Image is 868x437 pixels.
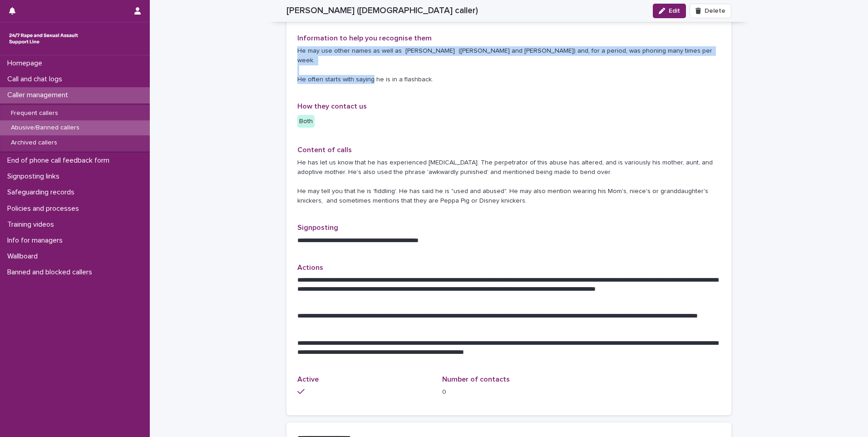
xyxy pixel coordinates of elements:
span: Signposting [297,224,338,231]
p: Signposting links [4,172,67,181]
span: Edit [669,8,680,14]
h2: [PERSON_NAME] ([DEMOGRAPHIC_DATA] caller) [286,5,478,16]
p: Policies and processes [4,204,86,213]
span: Number of contacts [442,376,510,383]
p: Safeguarding records [4,188,82,197]
span: Active [297,376,319,383]
p: Info for managers [4,236,70,245]
span: How they contact us [297,103,367,110]
p: End of phone call feedback form [4,156,117,165]
span: Delete [705,8,725,14]
button: Delete [690,4,731,18]
p: Training videos [4,220,61,229]
p: Wallboard [4,252,45,261]
span: Actions [297,264,323,271]
p: Homepage [4,59,49,68]
p: He may use other names as well as [PERSON_NAME] ([PERSON_NAME] and [PERSON_NAME]) and, for a peri... [297,46,720,84]
button: Edit [653,4,686,18]
p: Archived callers [4,139,64,147]
span: Information to help you recognise them [297,35,432,42]
p: Call and chat logs [4,75,69,84]
img: rhQMoQhaT3yELyF149Cw [7,30,80,48]
p: He has let us know that he has experienced [MEDICAL_DATA]. The perpetrator of this abuse has alte... [297,158,720,205]
p: Banned and blocked callers [4,268,99,277]
p: Frequent callers [4,109,65,117]
span: Content of calls [297,146,352,154]
p: 0 [442,387,576,397]
div: Both [297,115,315,128]
p: Abusive/Banned callers [4,124,87,132]
p: Caller management [4,91,75,99]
